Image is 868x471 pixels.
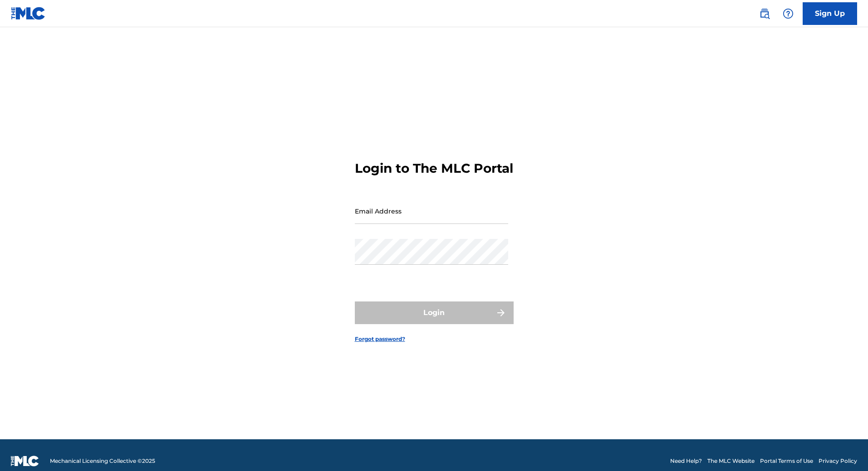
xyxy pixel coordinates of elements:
[707,457,755,465] a: The MLC Website
[11,456,39,466] img: logo
[355,335,405,343] a: Forgot password?
[823,427,868,471] iframe: Chat Widget
[783,8,794,19] img: help
[50,457,155,465] span: Mechanical Licensing Collective © 2025
[355,160,513,176] h3: Login to The MLC Portal
[779,5,797,23] div: Help
[819,457,857,465] a: Privacy Policy
[755,5,774,23] a: Public Search
[759,8,770,19] img: search
[670,457,702,465] a: Need Help?
[11,7,46,20] img: MLC Logo
[760,457,813,465] a: Portal Terms of Use
[803,2,857,25] a: Sign Up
